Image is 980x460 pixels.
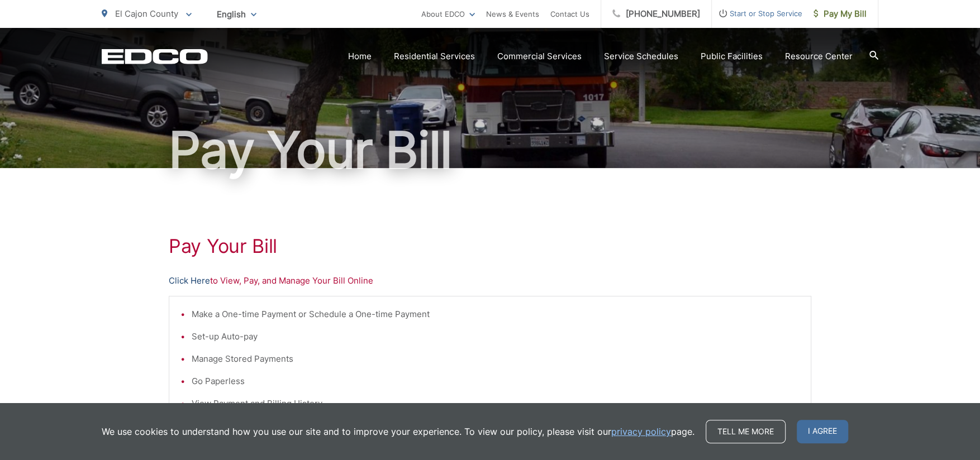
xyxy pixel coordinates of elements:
a: Public Facilities [701,50,763,63]
a: Residential Services [394,50,475,63]
li: Set-up Auto-pay [192,330,800,343]
a: Click Here [169,274,210,287]
h1: Pay Your Bill [102,122,878,178]
a: About EDCO [421,7,475,21]
a: privacy policy [611,425,671,438]
li: Go Paperless [192,375,800,388]
a: Commercial Services [497,50,582,63]
a: Service Schedules [604,50,678,63]
a: Tell me more [706,420,786,443]
li: View Payment and Billing History [192,397,800,410]
span: English [208,4,265,24]
p: to View, Pay, and Manage Your Bill Online [169,274,811,287]
li: Make a One-time Payment or Schedule a One-time Payment [192,308,800,321]
h1: Pay Your Bill [169,235,811,257]
li: Manage Stored Payments [192,352,800,366]
a: Resource Center [785,50,853,63]
a: EDCD logo. Return to the homepage. [102,49,208,64]
span: Pay My Bill [814,7,867,21]
a: News & Events [486,7,539,21]
p: We use cookies to understand how you use our site and to improve your experience. To view our pol... [102,425,694,438]
a: Home [348,50,372,63]
span: El Cajon County [115,8,178,19]
a: Contact Us [550,7,589,21]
